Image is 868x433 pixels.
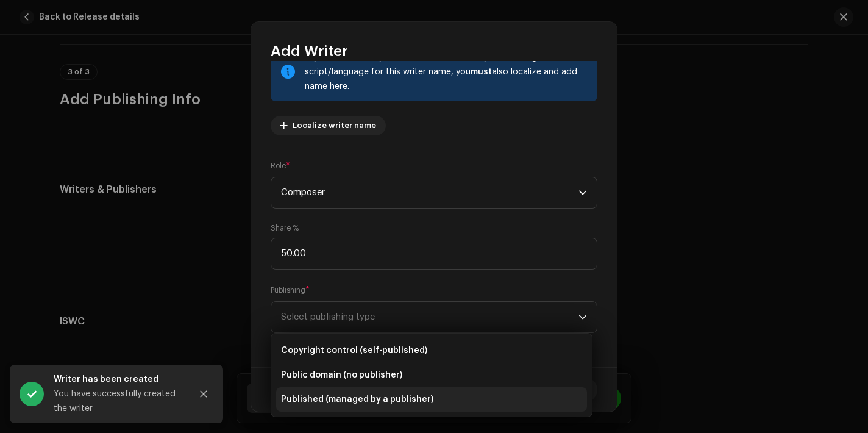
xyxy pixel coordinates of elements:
button: Localize writer name [271,116,386,135]
span: Published (managed by a publisher) [281,393,433,406]
span: Public domain (no publisher) [281,369,402,381]
li: Copyright control (self-published) [276,338,587,363]
span: Copyright control (self-published) [281,345,427,357]
li: Public domain (no publisher) [276,363,587,387]
small: Role [271,160,286,172]
div: If you localized any of the artist names and you are using the same script/language for this writ... [305,50,588,94]
span: Add Writer [271,41,348,61]
span: Localize writer name [293,113,376,138]
ul: Option List [271,334,592,417]
div: dropdown trigger [578,302,587,332]
span: Composer [281,177,578,208]
small: Publishing [271,284,305,296]
strong: must [471,68,492,76]
li: Published (managed by a publisher) [276,387,587,412]
label: Share % [271,223,299,233]
div: dropdown trigger [578,177,587,208]
div: Writer has been created [54,372,182,387]
span: Select publishing type [281,302,578,332]
div: You have successfully created the writer [54,387,182,416]
input: Enter share % [271,238,597,270]
button: Close [191,382,216,406]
